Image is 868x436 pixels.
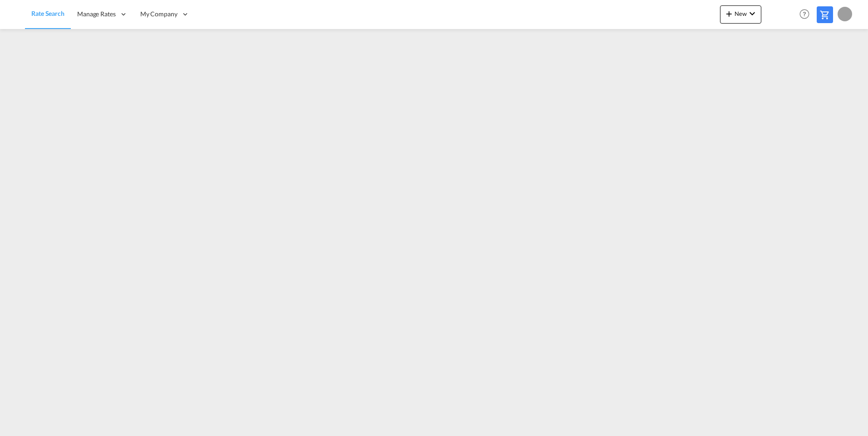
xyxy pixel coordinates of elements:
span: New [724,10,758,17]
span: Manage Rates [77,10,116,19]
md-icon: icon-chevron-down [747,8,758,19]
span: Help [797,6,812,22]
button: icon-plus 400-fgNewicon-chevron-down [720,5,761,24]
div: Help [797,6,817,23]
md-icon: icon-plus 400-fg [724,8,735,19]
span: Rate Search [31,10,64,17]
span: My Company [140,10,178,19]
